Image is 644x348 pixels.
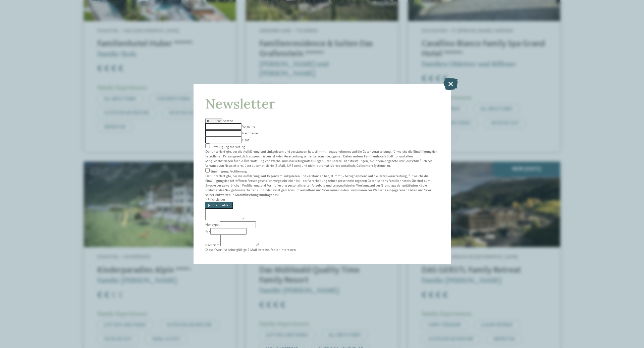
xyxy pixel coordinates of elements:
[205,223,220,226] label: Honeypot
[223,119,233,123] label: Anrede
[208,204,230,207] span: Jetzt anmelden
[242,125,255,128] label: Vorname
[280,248,296,252] span: Interessen
[205,198,225,201] span: * Pflichtfelder
[205,174,439,197] div: Der Unterfertigte, der die Aufklärung laut folgendem gelesen und verstanden hat, stimmt – bezugne...
[266,150,273,153] a: Link
[205,202,233,209] button: Jetzt anmelden
[205,248,270,252] span: Dieser Wert ist keine gültige E-Mail-Adresse.
[242,138,252,142] label: E-Mail
[282,175,289,178] a: Link
[242,132,258,135] label: Nachname
[205,243,220,247] label: Nachricht
[270,248,280,252] span: Fehler
[210,170,247,173] span: Einwilligung Profilierung
[211,145,245,149] span: Einwilligung Marketing
[205,95,275,112] span: Newsletter
[205,149,439,168] div: Der Unterfertigte, der die Aufklärung laut gelesen und verstanden hat, stimmt – bezugnehmend auf ...
[205,230,210,233] label: Fax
